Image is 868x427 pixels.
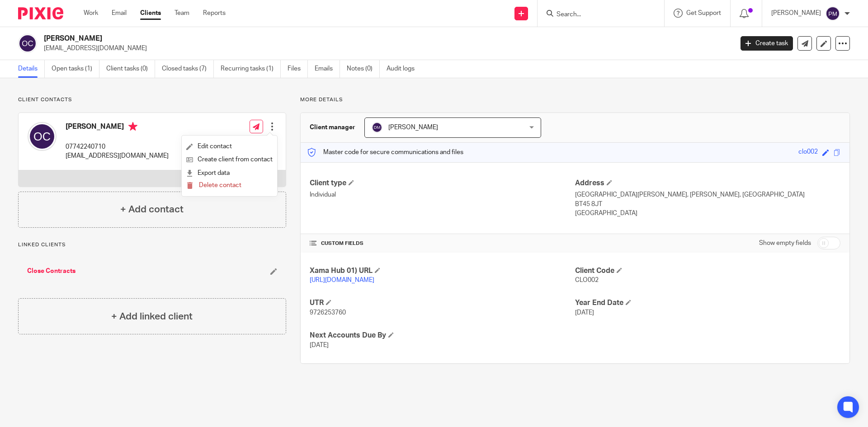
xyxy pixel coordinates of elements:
[310,342,329,348] span: [DATE]
[387,60,421,78] a: Audit logs
[120,202,184,216] h4: + Add contact
[315,60,340,78] a: Emails
[741,36,793,51] a: Create task
[52,60,99,78] a: Open tasks (1)
[44,44,727,53] p: [EMAIL_ADDRESS][DOMAIN_NAME]
[203,9,226,18] a: Reports
[310,123,355,132] h3: Client manager
[300,96,850,103] p: More details
[66,122,169,133] h4: [PERSON_NAME]
[175,9,189,18] a: Team
[575,178,840,188] h4: Address
[18,34,37,53] img: svg%3E
[66,151,169,160] p: [EMAIL_ADDRESS][DOMAIN_NAME]
[186,180,241,192] button: Delete contact
[388,124,438,131] span: [PERSON_NAME]
[162,60,214,78] a: Closed tasks (7)
[18,60,45,78] a: Details
[221,60,281,78] a: Recurring tasks (1)
[18,241,286,249] p: Linked clients
[106,60,155,78] a: Client tasks (0)
[310,240,575,247] h4: CUSTOM FIELDS
[112,9,127,18] a: Email
[575,190,840,199] p: [GEOGRAPHIC_DATA][PERSON_NAME], [PERSON_NAME], [GEOGRAPHIC_DATA]
[66,142,169,151] p: 07742240710
[27,267,75,276] a: Close Contracts
[686,10,721,16] span: Get Support
[826,6,840,21] img: svg%3E
[575,200,840,209] p: BT45 8JT
[575,277,599,283] span: CLO002
[310,277,374,283] a: [URL][DOMAIN_NAME]
[771,9,821,18] p: [PERSON_NAME]
[310,190,575,199] p: Individual
[575,310,594,316] span: [DATE]
[288,60,308,78] a: Files
[111,310,193,324] h4: + Add linked client
[310,331,575,340] h4: Next Accounts Due By
[575,298,840,308] h4: Year End Date
[575,266,840,276] h4: Client Code
[186,153,273,166] a: Create client from contact
[84,9,98,18] a: Work
[310,266,575,276] h4: Xama Hub 01) URL
[128,122,137,131] i: Primary
[18,7,63,19] img: Pixie
[575,209,840,218] p: [GEOGRAPHIC_DATA]
[186,140,273,153] a: Edit contact
[347,60,380,78] a: Notes (0)
[556,11,637,19] input: Search
[759,239,811,248] label: Show empty fields
[199,182,241,188] span: Delete contact
[310,310,346,316] span: 9726253760
[186,167,273,180] a: Export data
[798,147,818,158] div: clo002
[307,148,463,157] p: Master code for secure communications and files
[18,96,286,103] p: Client contacts
[140,9,161,18] a: Clients
[310,298,575,308] h4: UTR
[372,122,382,133] img: svg%3E
[28,122,57,151] img: svg%3E
[44,34,590,43] h2: [PERSON_NAME]
[310,178,575,188] h4: Client type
